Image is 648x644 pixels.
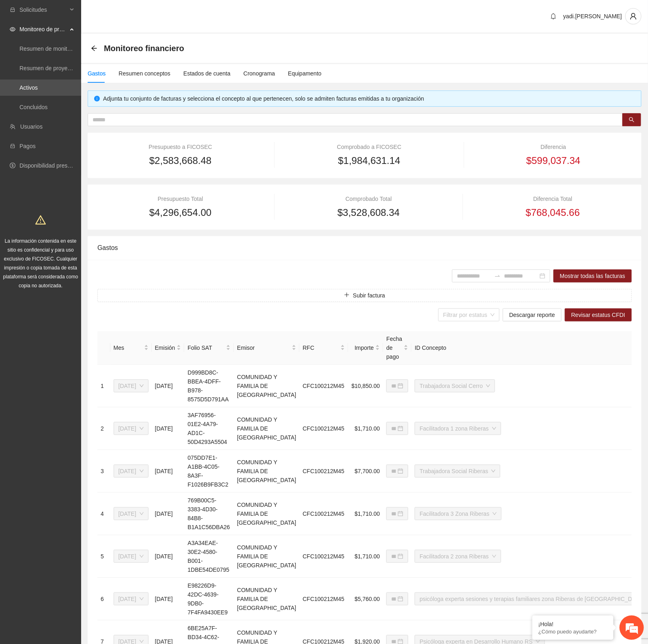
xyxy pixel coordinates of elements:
td: 1 [97,365,110,407]
div: Comprobado Total [286,194,452,203]
div: ¡Hola! [538,621,607,627]
td: 769B00C5-3383-4D30-84B8-B1A1C56DBA26 [184,493,234,535]
td: $7,700.00 [348,450,383,493]
span: Subir factura [353,291,385,300]
span: Julio 2025 [118,465,144,477]
span: Fecha de pago [386,334,402,361]
div: Estados de cuenta [183,69,230,78]
span: Julio 2025 [118,550,144,562]
span: Solicitudes [19,2,67,18]
td: 4 [97,493,110,535]
span: Julio 2025 [118,380,144,392]
span: Monitoreo de proyectos [19,21,67,37]
td: COMUNIDAD Y FAMILIA DE [GEOGRAPHIC_DATA] [234,407,299,450]
div: Comprobado a FICOSEC [286,142,453,151]
div: Back [91,45,97,52]
td: $1,710.00 [348,407,383,450]
button: Descargar reporte [503,308,562,321]
td: 6 [97,578,110,620]
span: Estamos en línea. [47,108,112,190]
th: Importe [348,331,383,365]
td: CFC100212M45 [299,535,348,578]
p: ¿Cómo puedo ayudarte? [538,629,607,635]
a: Concluidos [19,104,47,110]
span: bell [547,13,560,19]
th: Mes [110,331,152,365]
a: Usuarios [20,123,43,130]
span: user [626,13,641,20]
button: search [622,113,641,126]
div: Gastos [97,236,632,259]
span: $4,296,654.00 [149,205,211,220]
a: Pagos [19,143,36,149]
td: E98226D9-42DC-4639-9DB0-7F4FA9430EE9 [184,578,234,620]
td: $1,710.00 [348,535,383,578]
td: CFC100212M45 [299,493,348,535]
td: $1,710.00 [348,493,383,535]
td: [DATE] [152,407,185,450]
td: [DATE] [152,450,185,493]
span: info-circle [94,96,100,101]
span: Julio 2025 [118,508,144,520]
div: Equipamento [288,69,322,78]
span: to [494,273,501,279]
span: Emisor [237,343,290,352]
span: plus [344,292,350,299]
td: 3 [97,450,110,493]
span: Mes [114,343,142,352]
a: Activos [19,84,38,91]
th: Emisión [152,331,185,365]
span: search [629,117,635,123]
th: Folio SAT [184,331,234,365]
td: [DATE] [152,365,185,407]
td: COMUNIDAD Y FAMILIA DE [GEOGRAPHIC_DATA] [234,450,299,493]
td: A3A34EAE-30E2-4580-B001-1DBE54DE0795 [184,535,234,578]
span: Trabajadora Social Riberas [420,465,495,477]
span: La información contenida en este sitio es confidencial y para uso exclusivo de FICOSEC. Cualquier... [3,238,78,289]
span: $3,528,608.34 [338,205,400,220]
span: Facilitadora 2 zona Riberas [420,550,496,562]
span: Mostrar todas las facturas [560,271,625,280]
td: COMUNIDAD Y FAMILIA DE [GEOGRAPHIC_DATA] [234,365,299,407]
td: CFC100212M45 [299,450,348,493]
textarea: Escriba su mensaje y pulse “Intro” [4,222,155,250]
td: [DATE] [152,578,185,620]
td: CFC100212M45 [299,578,348,620]
div: Chatee con nosotros ahora [42,41,136,52]
button: Revisar estatus CFDI [565,308,632,321]
td: 075DD7E1-A1BB-4C05-8A3F-F1026B9FB3C2 [184,450,234,493]
td: CFC100212M45 [299,407,348,450]
div: Cronograma [243,69,275,78]
td: COMUNIDAD Y FAMILIA DE [GEOGRAPHIC_DATA] [234,535,299,578]
td: $10,850.00 [348,365,383,407]
th: Emisor [234,331,299,365]
span: Emisión [155,343,175,352]
span: Revisar estatus CFDI [571,310,625,319]
div: Presupuesto a FICOSEC [97,142,263,151]
span: yadi.[PERSON_NAME] [563,13,622,19]
span: $1,984,631.14 [338,153,400,168]
td: 2 [97,407,110,450]
span: Monitoreo financiero [104,42,184,55]
span: Facilitadora 1 zona Riberas [420,422,496,435]
div: Presupuesto Total [97,194,263,203]
span: Importe [351,343,374,352]
div: Diferencia Total [474,194,632,203]
span: Julio 2025 [118,422,144,435]
span: warning [35,215,46,225]
button: bell [547,10,560,23]
td: COMUNIDAD Y FAMILIA DE [GEOGRAPHIC_DATA] [234,493,299,535]
span: eye [10,26,15,32]
button: plusSubir factura [97,289,632,302]
button: user [625,8,642,24]
span: $599,037.34 [526,153,580,168]
span: Julio 2025 [118,593,144,605]
a: Resumen de monitoreo [19,45,79,52]
div: Minimizar ventana de chat en vivo [133,4,153,24]
div: Diferencia [475,142,632,151]
span: $2,583,668.48 [149,153,211,168]
span: inbox [10,7,15,13]
td: D999BD8C-BBEA-4DFF-B978-8575D5D791AA [184,365,234,407]
td: [DATE] [152,535,185,578]
th: Fecha de pago [383,331,411,365]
